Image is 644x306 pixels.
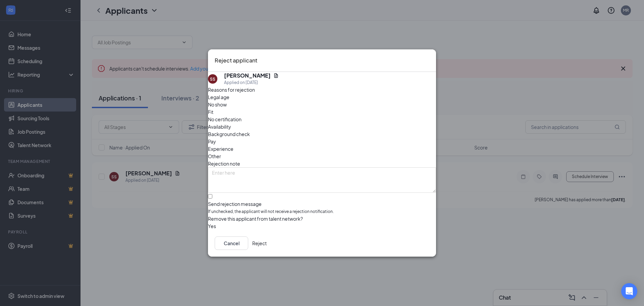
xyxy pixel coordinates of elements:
span: Background check [208,130,250,138]
span: Pay [208,138,216,145]
span: Rejection note [208,161,240,167]
span: Fit [208,108,213,116]
h3: Reject applicant [215,56,257,65]
span: Availability [208,123,231,130]
span: Reasons for rejection [208,87,255,93]
span: No show [208,101,227,108]
div: SS [210,76,215,82]
span: Experience [208,145,233,152]
span: Legal age [208,93,229,101]
span: If unchecked, the applicant will not receive a rejection notification. [208,209,436,215]
svg: Document [273,73,279,78]
div: Open Intercom Messenger [621,283,637,299]
div: Send rejection message [208,201,436,207]
span: Other [208,152,221,160]
span: No certification [208,116,241,123]
input: Send rejection messageIf unchecked, the applicant will not receive a rejection notification. [208,194,212,199]
span: Remove this applicant from talent network? [208,216,303,222]
h5: [PERSON_NAME] [224,72,271,79]
button: Reject [252,236,267,250]
span: Yes [208,222,216,230]
button: Cancel [215,236,248,250]
div: Applied on [DATE] [224,79,279,86]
